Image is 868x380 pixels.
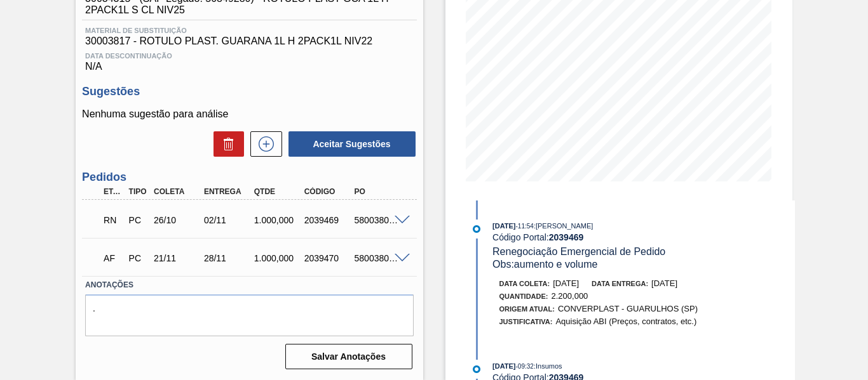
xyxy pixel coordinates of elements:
span: Data coleta: [499,280,550,287]
div: Entrega [201,187,255,196]
span: [DATE] [492,362,515,370]
div: 5800380835 [351,215,405,225]
div: 1.000,000 [251,215,305,225]
p: RN [104,215,121,225]
span: - 09:32 [516,363,534,370]
div: 2039470 [301,253,355,263]
div: 5800380831 [351,253,405,263]
div: Qtde [251,187,305,196]
span: Data entrega: [592,280,648,287]
div: Código [301,187,355,196]
div: Pedido de Compra [126,253,150,263]
span: [DATE] [553,278,579,288]
span: Data Descontinuação [85,52,413,60]
span: Justificativa: [499,318,553,325]
span: 30003817 - ROTULO PLAST. GUARANA 1L H 2PACK1L NIV22 [85,36,413,47]
div: Aguardando Faturamento [100,244,125,272]
span: - 11:54 [516,223,534,230]
span: Obs: aumento e volume [492,259,597,270]
div: Coleta [151,187,205,196]
textarea: . [85,294,413,336]
span: CONVERPLAST - GUARULHOS (SP) [558,304,698,313]
div: N/A [82,47,416,72]
div: Tipo [126,187,150,196]
h3: Pedidos [82,171,416,184]
button: Aceitar Sugestões [288,131,416,157]
span: : Insumos [534,362,562,370]
span: [DATE] [651,278,677,288]
div: 26/10/2025 [151,215,205,225]
div: PO [351,187,405,196]
span: 2.200,000 [552,291,588,301]
button: Salvar Anotações [285,344,412,369]
div: 2039469 [301,215,355,225]
div: Etapa [100,187,125,196]
h3: Sugestões [82,85,416,98]
div: Nova sugestão [244,131,282,157]
span: : [PERSON_NAME] [534,222,593,230]
img: atual [473,365,480,373]
span: Origem Atual: [499,305,555,313]
div: Excluir Sugestões [207,131,244,157]
span: Material de Substituição [85,27,413,34]
label: Anotações [85,276,413,294]
div: Código Portal: [492,232,794,242]
span: Quantidade : [499,292,548,300]
p: AF [104,253,121,263]
div: Em Renegociação [100,206,125,234]
span: Renegociação Emergencial de Pedido [492,246,665,257]
div: Pedido de Compra [126,215,150,225]
img: atual [473,225,480,233]
p: Nenhuma sugestão para análise [82,108,416,120]
span: [DATE] [492,222,515,230]
div: 02/11/2025 [201,215,255,225]
div: 28/11/2025 [201,253,255,263]
span: Aquisição ABI (Preços, contratos, etc.) [555,317,696,326]
div: Aceitar Sugestões [282,130,417,158]
div: 1.000,000 [251,253,305,263]
div: 21/11/2025 [151,253,205,263]
strong: 2039469 [549,232,584,242]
